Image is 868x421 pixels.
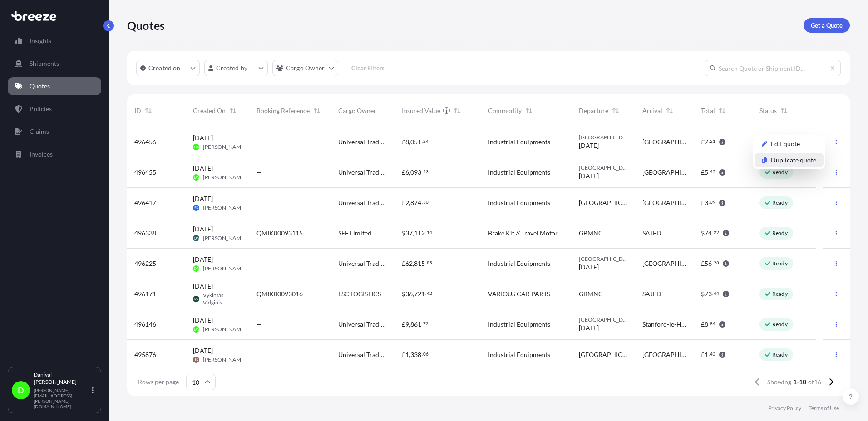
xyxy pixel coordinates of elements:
p: Quotes [127,18,165,33]
div: Actions [753,135,825,169]
p: Duplicate quote [771,156,816,165]
p: Edit quote [771,139,800,148]
a: Duplicate quote [755,153,824,167]
p: Get a Quote [811,21,843,30]
a: Edit quote [755,137,824,151]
